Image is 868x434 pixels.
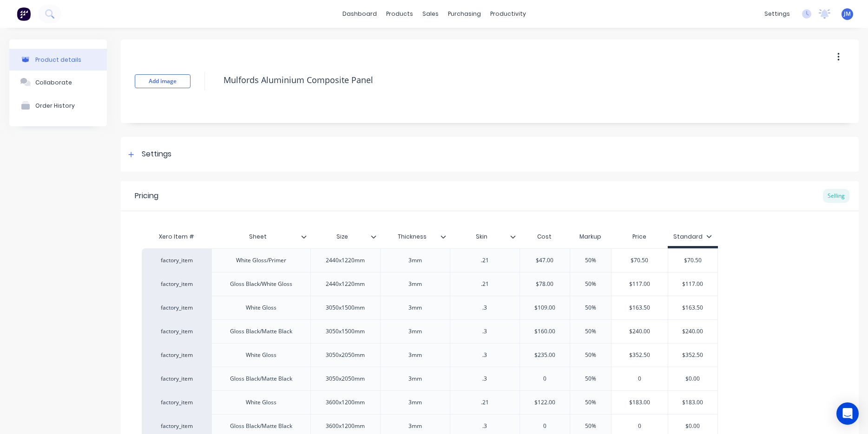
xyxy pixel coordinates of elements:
[310,225,375,248] div: Size
[392,349,438,361] div: 3mm
[142,367,718,390] div: factory_itemGloss Black/Matte Black3050x2050mm3mm.3050%0$0.00
[151,398,202,407] div: factory_item
[567,391,614,414] div: 50%
[219,69,787,91] textarea: Mulfords Aluminium Composite Panel
[392,278,438,290] div: 3mm
[418,7,443,21] div: sales
[520,391,570,414] div: $122.00
[151,422,202,430] div: factory_item
[461,278,508,290] div: .21
[35,56,81,63] div: Product details
[392,373,438,385] div: 3mm
[229,254,294,266] div: White Gloss/Primer
[318,254,372,266] div: 2440x1220mm
[223,420,300,432] div: Gloss Black/Matte Black
[668,296,718,319] div: $163.50
[135,74,191,88] div: Add image
[318,373,372,385] div: 3050x2050mm
[486,7,531,21] div: productivity
[318,420,372,432] div: 3600x1200mm
[223,278,300,290] div: Gloss Black/White Gloss
[520,320,570,343] div: $160.00
[612,249,668,272] div: $70.50
[381,7,418,21] div: products
[844,10,851,18] span: JM
[519,227,570,246] div: Cost
[520,272,570,296] div: $78.00
[142,319,718,343] div: factory_itemGloss Black/Matte Black3050x1500mm3mm.3$160.0050%$240.00$240.00
[9,94,107,117] button: Order History
[151,256,202,265] div: factory_item
[318,396,372,408] div: 3600x1200mm
[461,254,508,266] div: .21
[461,349,508,361] div: .3
[318,302,372,314] div: 3050x1500mm
[450,227,519,246] div: Skin
[461,302,508,314] div: .3
[223,325,300,337] div: Gloss Black/Matte Black
[461,420,508,432] div: .3
[211,225,305,248] div: Sheet
[35,102,75,109] div: Order History
[392,396,438,408] div: 3mm
[668,272,718,296] div: $117.00
[450,225,514,248] div: Skin
[142,248,718,272] div: factory_itemWhite Gloss/Primer2440x1220mm3mm.21$47.0050%$70.50$70.50
[142,272,718,296] div: factory_itemGloss Black/White Gloss2440x1220mm3mm.21$78.0050%$117.00$117.00
[461,325,508,337] div: .3
[238,396,284,408] div: White Gloss
[392,325,438,337] div: 3mm
[612,391,668,414] div: $183.00
[142,390,718,414] div: factory_itemWhite Gloss3600x1200mm3mm.21$122.0050%$183.00$183.00
[567,367,614,390] div: 50%
[612,367,668,390] div: 0
[151,327,202,336] div: factory_item
[520,249,570,272] div: $47.00
[567,249,614,272] div: 50%
[142,227,211,246] div: Xero Item #
[392,254,438,266] div: 3mm
[318,278,372,290] div: 2440x1220mm
[520,367,570,390] div: 0
[567,296,614,319] div: 50%
[318,349,372,361] div: 3050x2050mm
[567,320,614,343] div: 50%
[567,343,614,367] div: 50%
[612,320,668,343] div: $240.00
[9,71,107,94] button: Collaborate
[9,49,107,71] button: Product details
[461,396,508,408] div: .21
[142,149,171,160] div: Settings
[318,325,372,337] div: 3050x1500mm
[520,296,570,319] div: $109.00
[17,7,31,21] img: Factory
[142,296,718,319] div: factory_itemWhite Gloss3050x1500mm3mm.3$109.0050%$163.50$163.50
[443,7,486,21] div: purchasing
[668,249,718,272] div: $70.50
[612,272,668,296] div: $117.00
[380,227,450,246] div: Thickness
[673,233,712,241] div: Standard
[310,227,380,246] div: Size
[223,373,300,385] div: Gloss Black/Matte Black
[836,402,859,425] div: Open Intercom Messenger
[570,227,611,246] div: Markup
[211,227,310,246] div: Sheet
[380,225,444,248] div: Thickness
[611,227,668,246] div: Price
[238,302,284,314] div: White Gloss
[35,79,72,86] div: Collaborate
[135,190,158,201] div: Pricing
[238,349,284,361] div: White Gloss
[823,189,849,203] div: Selling
[567,272,614,296] div: 50%
[142,343,718,367] div: factory_itemWhite Gloss3050x2050mm3mm.3$235.0050%$352.50$352.50
[392,420,438,432] div: 3mm
[612,343,668,367] div: $352.50
[461,373,508,385] div: .3
[151,280,202,288] div: factory_item
[668,391,718,414] div: $183.00
[612,296,668,319] div: $163.50
[668,367,718,390] div: $0.00
[668,320,718,343] div: $240.00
